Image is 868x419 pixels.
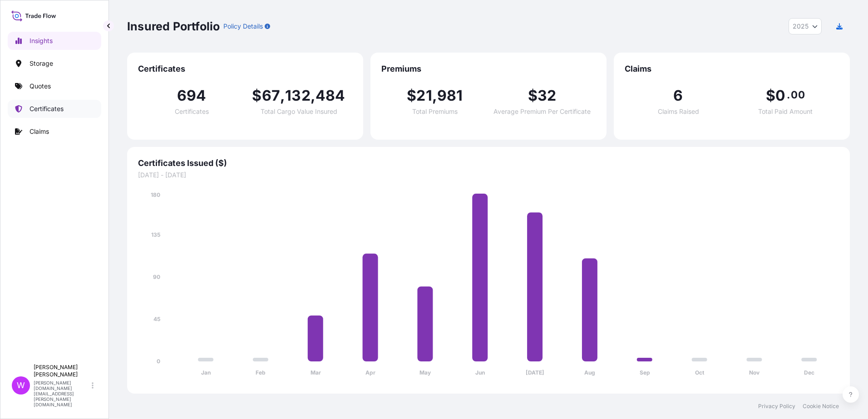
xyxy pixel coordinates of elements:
span: , [311,88,316,103]
p: Insured Portfolio [127,19,220,34]
a: Cookie Notice [803,403,839,410]
tspan: 135 [151,231,160,238]
span: Total Paid Amount [758,108,813,115]
tspan: Jan [201,369,211,376]
span: Certificates [175,108,209,115]
span: Claims Raised [658,108,699,115]
span: Certificates Issued ($) [138,158,839,169]
span: . [787,91,790,98]
span: Certificates [138,63,352,74]
a: Claims [8,122,101,141]
span: 67 [262,88,280,103]
p: Claims [30,127,49,136]
span: , [432,88,437,103]
tspan: Apr [365,369,375,376]
span: Average Premium Per Certificate [493,108,591,115]
tspan: Feb [256,369,266,376]
span: Claims [625,63,839,74]
tspan: Oct [695,369,705,376]
span: [DATE] - [DATE] [138,171,839,180]
a: Certificates [8,100,101,118]
span: , [280,88,285,103]
tspan: [DATE] [526,369,544,376]
span: $ [528,88,538,103]
a: Quotes [8,77,101,95]
p: Certificates [30,104,64,113]
a: Storage [8,54,101,73]
span: $ [252,88,261,103]
span: Premiums [381,63,596,74]
p: Storage [30,59,53,68]
tspan: 0 [157,358,160,365]
span: 6 [673,88,683,103]
span: 694 [177,88,207,103]
p: Policy Details [223,22,263,31]
tspan: 90 [153,273,160,280]
span: Total Premiums [412,108,458,115]
tspan: Dec [804,369,814,376]
span: 00 [791,91,804,98]
span: 21 [416,88,432,103]
a: Insights [8,32,101,50]
tspan: Nov [749,369,760,376]
button: Year Selector [789,18,822,34]
p: Quotes [30,82,51,91]
span: 132 [285,88,311,103]
p: [PERSON_NAME][DOMAIN_NAME][EMAIL_ADDRESS][PERSON_NAME][DOMAIN_NAME] [34,380,90,407]
span: Total Cargo Value Insured [261,108,337,115]
tspan: Mar [311,369,321,376]
span: $ [407,88,416,103]
span: $ [766,88,775,103]
p: Insights [30,36,53,45]
tspan: Aug [584,369,595,376]
tspan: Jun [475,369,485,376]
tspan: May [419,369,431,376]
tspan: 180 [151,191,160,198]
tspan: Sep [640,369,650,376]
span: 981 [437,88,463,103]
span: 484 [316,88,345,103]
tspan: 45 [153,316,160,322]
span: W [17,381,25,390]
span: 32 [538,88,556,103]
span: 0 [775,88,785,103]
p: [PERSON_NAME] [PERSON_NAME] [34,364,90,378]
a: Privacy Policy [758,403,795,410]
span: 2025 [793,22,809,31]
